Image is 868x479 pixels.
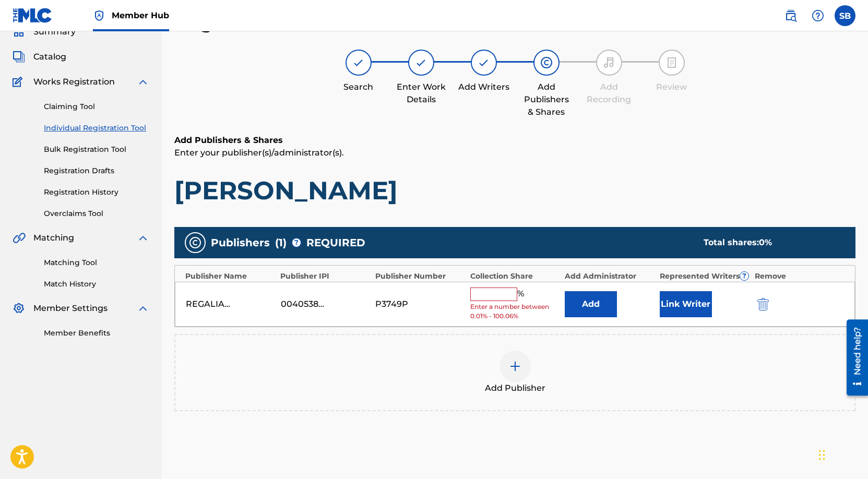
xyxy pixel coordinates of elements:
span: Member Hub [112,9,169,21]
div: Add Recording [583,81,635,106]
img: step indicator icon for Add Recording [603,56,615,69]
img: step indicator icon for Enter Work Details [415,56,427,69]
button: Link Writer [660,291,712,317]
a: Bulk Registration Tool [44,144,149,155]
img: Matching [13,232,26,244]
div: Help [807,5,828,26]
img: publishers [189,236,201,249]
span: Matching [33,232,74,244]
a: CatalogCatalog [13,51,66,63]
a: Matching Tool [44,257,149,268]
span: Publishers [211,235,270,250]
div: Remove [755,271,845,282]
div: Add Writers [458,81,510,93]
img: MLC Logo [13,8,53,23]
img: Member Settings [13,302,25,315]
a: Claiming Tool [44,101,149,112]
div: Represented Writers [660,271,750,282]
div: Add Administrator [565,271,655,282]
img: Works Registration [13,76,26,88]
span: Member Settings [33,302,108,315]
img: step indicator icon for Add Publishers & Shares [540,56,553,69]
a: Registration History [44,187,149,198]
span: ( 1 ) [275,235,287,250]
div: Enter Work Details [395,81,447,106]
h6: Add Publishers & Shares [174,134,855,147]
span: 0 % [759,237,772,247]
span: ? [740,272,748,280]
img: Catalog [13,51,25,63]
p: Enter your publisher(s)/administrator(s). [174,147,855,159]
a: Member Benefits [44,328,149,339]
iframe: Chat Widget [816,429,868,479]
a: Overclaims Tool [44,208,149,219]
div: Search [332,81,385,93]
img: Summary [13,26,25,38]
a: Registration Drafts [44,165,149,176]
div: Publisher Number [375,271,465,282]
img: step indicator icon for Search [352,56,365,69]
div: Total shares: [704,236,835,249]
span: Works Registration [33,76,115,88]
iframe: Resource Center [839,316,868,400]
a: SummarySummary [13,26,76,38]
span: Add Publisher [485,382,545,394]
div: Publisher Name [185,271,275,282]
div: Drag [819,439,825,471]
div: Review [646,81,698,93]
span: % [517,288,527,301]
div: Collection Share [470,271,560,282]
span: REQUIRED [306,235,365,250]
a: Individual Registration Tool [44,123,149,134]
h1: [PERSON_NAME] [174,175,855,206]
span: Catalog [33,51,66,63]
img: expand [137,302,149,315]
div: Publisher IPI [280,271,370,282]
div: User Menu [835,5,855,26]
img: add [509,360,521,373]
img: expand [137,232,149,244]
a: Public Search [780,5,801,26]
div: Add Publishers & Shares [520,81,573,118]
img: Top Rightsholder [93,9,105,22]
button: Add [565,291,617,317]
img: step indicator icon for Add Writers [478,56,490,69]
span: ? [292,238,301,247]
img: expand [137,76,149,88]
img: step indicator icon for Review [665,56,678,69]
span: Summary [33,26,76,38]
span: Enter a number between 0.01% - 100.06% [470,302,560,321]
a: Match History [44,279,149,290]
img: 12a2ab48e56ec057fbd8.svg [757,298,769,310]
img: search [784,9,797,22]
img: help [812,9,824,22]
